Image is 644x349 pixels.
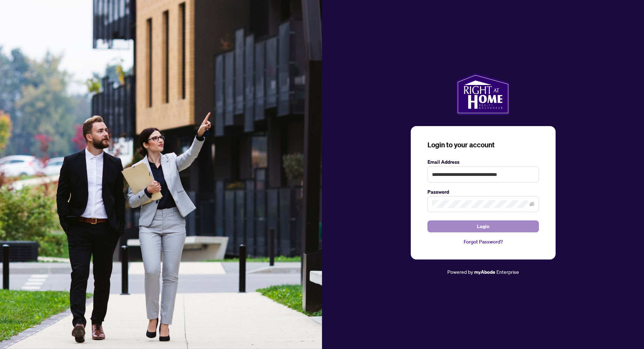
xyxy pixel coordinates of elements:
span: Enterprise [496,269,519,275]
span: eye-invisible [529,202,534,207]
span: Login [477,221,489,232]
button: Login [427,220,539,232]
img: ma-logo [456,73,510,115]
a: myAbode [474,268,495,276]
label: Password [427,188,539,196]
h3: Login to your account [427,140,539,150]
span: Powered by [447,269,473,275]
a: Forgot Password? [427,238,539,246]
label: Email Address [427,158,539,166]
